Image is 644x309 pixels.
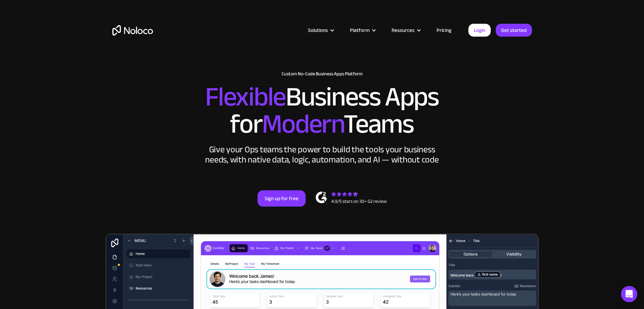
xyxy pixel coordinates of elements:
div: Resources [383,26,428,35]
a: Login [468,24,491,37]
div: Platform [350,26,370,35]
a: Sign up for free [258,190,306,207]
div: Resources [392,26,415,35]
div: Give your Ops teams the power to build the tools your business needs, with native data, logic, au... [204,144,441,165]
div: Platform [341,26,383,35]
span: Flexible [205,72,286,122]
a: Pricing [428,26,460,35]
div: Solutions [299,26,341,35]
a: Get started [496,24,532,37]
h1: Custom No-Code Business Apps Platform [112,71,532,77]
span: Modern [262,99,343,149]
div: Solutions [308,26,328,35]
div: Open Intercom Messenger [621,286,637,302]
h2: Business Apps for Teams [112,83,532,138]
a: home [112,25,153,36]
